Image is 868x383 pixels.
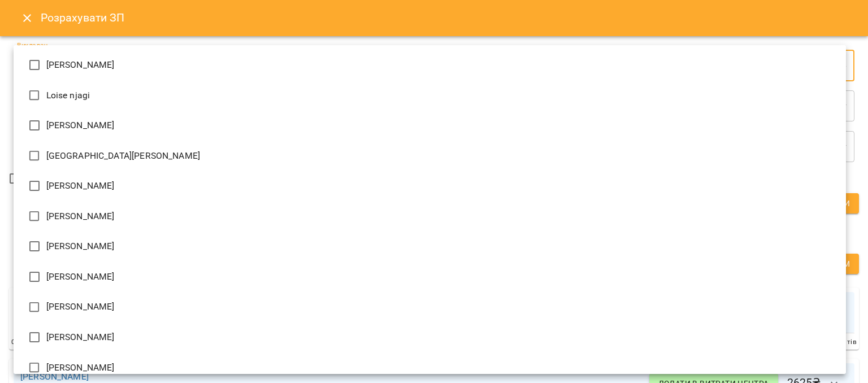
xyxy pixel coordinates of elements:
span: [PERSON_NAME] [46,119,115,132]
span: [PERSON_NAME] [46,270,115,284]
span: Loise njagi [46,89,90,102]
span: [PERSON_NAME] [46,361,115,375]
span: [PERSON_NAME] [46,240,115,253]
span: [PERSON_NAME] [46,58,115,72]
span: [PERSON_NAME] [46,300,115,314]
span: [PERSON_NAME] [46,210,115,223]
span: [PERSON_NAME] [46,330,115,344]
span: [PERSON_NAME] [46,179,115,193]
span: [GEOGRAPHIC_DATA][PERSON_NAME] [46,149,200,163]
